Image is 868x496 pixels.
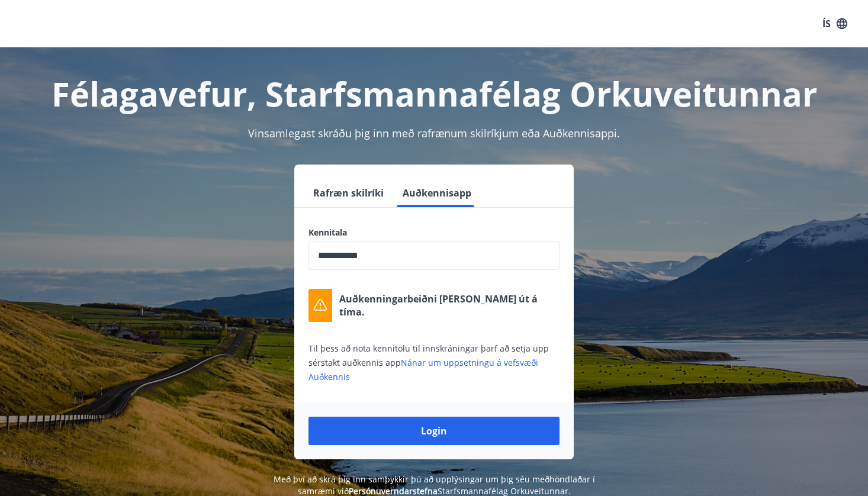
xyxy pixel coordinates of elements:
[22,71,846,116] h1: Félagavefur, Starfsmannafélag Orkuveitunnar
[398,179,476,207] button: Auðkennisapp
[248,126,620,140] span: Vinsamlegast skráðu þig inn með rafrænum skilríkjum eða Auðkennisappi.
[308,343,549,382] span: Til þess að nota kennitölu til innskráningar þarf að setja upp sérstakt auðkennis app
[816,13,854,34] button: ÍS
[308,357,538,382] a: Nánar um uppsetningu á vefsvæði Auðkennis
[308,179,388,207] button: Rafræn skilríki
[308,417,560,445] button: Login
[339,292,560,318] p: Auðkenningarbeiðni [PERSON_NAME] út á tíma.
[308,227,560,239] label: Kennitala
